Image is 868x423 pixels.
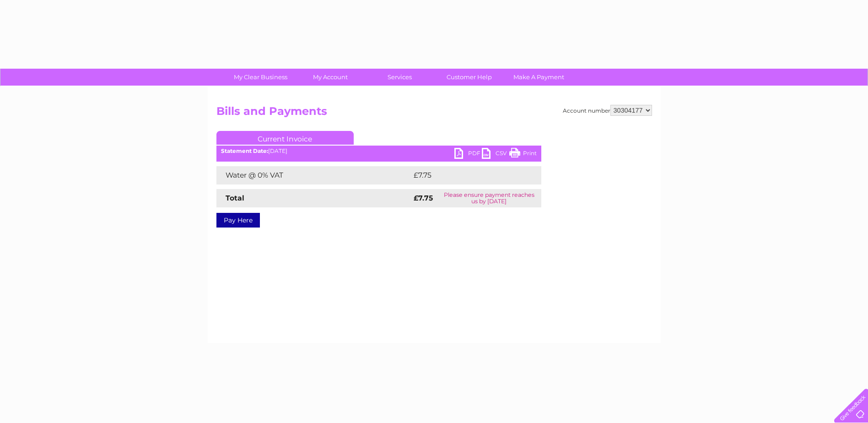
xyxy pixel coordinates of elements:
div: [DATE] [216,148,541,154]
a: PDF [454,148,482,161]
a: Pay Here [216,213,260,228]
a: My Account [292,69,368,86]
a: Make A Payment [501,69,577,86]
td: £7.75 [411,166,519,184]
b: Statement Date: [221,147,268,154]
a: CSV [482,148,509,161]
strong: £7.75 [414,194,433,202]
a: My Clear Business [223,69,298,86]
a: Customer Help [431,69,507,86]
td: Please ensure payment reaches us by [DATE] [437,189,541,207]
h2: Bills and Payments [216,105,652,122]
td: Water @ 0% VAT [216,166,411,184]
a: Print [509,148,537,161]
a: Current Invoice [216,131,354,145]
a: Services [362,69,437,86]
div: Account number [563,105,652,116]
strong: Total [226,194,244,202]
